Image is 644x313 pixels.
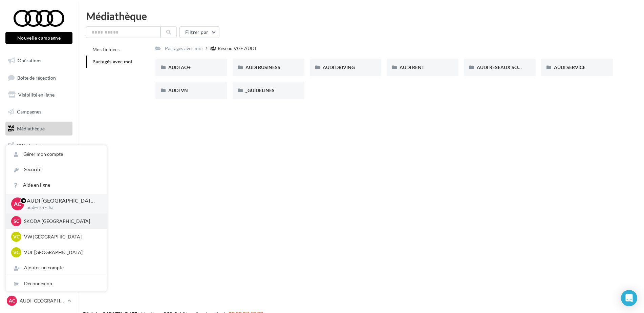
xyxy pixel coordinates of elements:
a: Sécurité [6,162,107,177]
span: _GUIDELINES [245,87,275,93]
a: AC AUDI [GEOGRAPHIC_DATA] [5,294,72,307]
span: VC [13,249,20,256]
span: Boîte de réception [17,75,56,80]
button: Nouvelle campagne [5,32,72,44]
div: Ajouter un compte [6,260,107,275]
span: Médiathèque [17,125,45,131]
a: Boîte de réception [4,70,74,85]
span: Opérations [18,58,41,63]
p: AUDI [GEOGRAPHIC_DATA] [20,297,65,304]
p: audi-cler-cha [27,205,96,211]
span: AC [14,200,21,208]
span: AUDI VN [168,87,188,93]
span: AUDI RESEAUX SOCIAUX [477,64,533,70]
p: VUL [GEOGRAPHIC_DATA] [24,249,99,256]
div: Déconnexion [6,276,107,291]
div: Réseau VGF AUDI [218,45,256,52]
span: AUDI AO+ [168,64,191,70]
a: Campagnes [4,105,74,119]
span: VC [13,233,20,240]
span: AUDI BUSINESS [245,64,280,70]
span: AUDI SERVICE [554,64,585,70]
p: SKODA [GEOGRAPHIC_DATA] [24,218,99,225]
span: AC [9,297,15,304]
a: Visibilité en ligne [4,88,74,102]
span: Campagnes [17,109,41,114]
span: Visibilité en ligne [18,92,55,98]
button: Filtrer par [179,26,219,38]
a: Opérations [4,54,74,68]
span: Partagés avec moi [92,59,132,64]
a: Aide en ligne [6,178,107,193]
span: AUDI DRIVING [323,64,355,70]
p: AUDI [GEOGRAPHIC_DATA] [27,197,96,205]
span: PLV et print personnalisable [17,141,70,155]
span: AUDI RENT [400,64,424,70]
div: Partagés avec moi [165,45,203,52]
div: Médiathèque [86,11,636,21]
a: PLV et print personnalisable [4,138,74,158]
a: Gérer mon compte [6,147,107,162]
p: VW [GEOGRAPHIC_DATA] [24,233,99,240]
span: Mes fichiers [92,46,120,52]
span: SC [14,218,19,225]
div: Open Intercom Messenger [621,290,637,306]
a: Médiathèque [4,122,74,136]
